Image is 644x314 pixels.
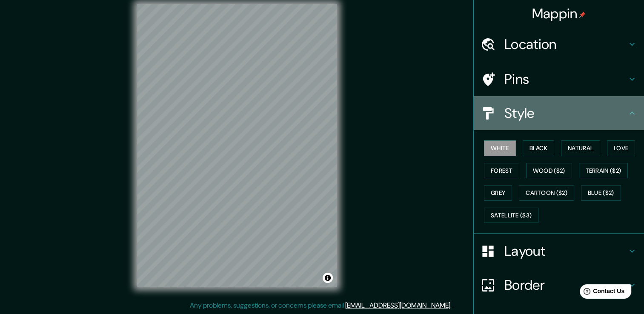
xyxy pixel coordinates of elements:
iframe: Help widget launcher [568,281,635,305]
button: Love [607,140,635,156]
div: Style [474,96,644,130]
button: White [484,140,516,156]
div: Border [474,268,644,302]
button: Blue ($2) [581,185,621,201]
div: . [452,300,453,311]
button: Forest [484,163,519,179]
h4: Style [504,105,627,122]
h4: Border [504,277,627,294]
h4: Pins [504,71,627,88]
div: Location [474,27,644,61]
button: Terrain ($2) [579,163,628,179]
div: . [453,300,455,311]
button: Natural [561,140,600,156]
button: Satellite ($3) [484,208,538,223]
h4: Location [504,36,627,53]
button: Grey [484,185,512,201]
p: Any problems, suggestions, or concerns please email . [190,300,452,311]
button: Black [523,140,555,156]
button: Cartoon ($2) [519,185,574,201]
div: Layout [474,234,644,268]
div: Pins [474,62,644,96]
h4: Mappin [532,5,586,22]
canvas: Map [137,4,337,287]
button: Wood ($2) [526,163,572,179]
a: [EMAIL_ADDRESS][DOMAIN_NAME] [345,301,450,310]
h4: Layout [504,243,627,260]
img: pin-icon.png [579,11,586,18]
button: Toggle attribution [323,273,333,283]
